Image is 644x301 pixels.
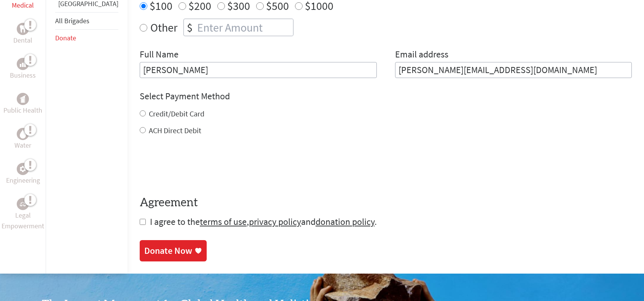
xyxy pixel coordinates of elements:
input: Your Email [395,62,632,78]
div: $ [184,19,196,36]
input: Enter Full Name [140,62,377,78]
a: donation policy [316,216,375,228]
div: Dental [17,23,29,35]
a: Legal EmpowermentLegal Empowerment [2,198,44,231]
p: Engineering [6,175,40,186]
p: Legal Empowerment [2,210,44,231]
a: privacy policy [249,216,301,228]
label: ACH Direct Debit [149,126,201,135]
span: I agree to the , and . [150,216,377,228]
p: Public Health [3,105,42,116]
li: Donate [55,30,118,46]
img: Dental [20,25,26,33]
div: Legal Empowerment [17,198,29,210]
a: All Brigades [55,16,89,25]
a: WaterWater [14,128,31,151]
img: Business [20,61,26,67]
label: Other [150,19,177,36]
input: Enter Amount [196,19,293,36]
a: Donate Now [140,240,207,261]
p: Water [14,140,31,151]
img: Water [20,130,26,139]
img: Legal Empowerment [20,202,26,206]
iframe: reCAPTCHA [140,151,255,181]
label: Email address [395,48,448,62]
a: DentalDental [13,23,32,46]
h4: Agreement [140,196,632,210]
a: terms of use [200,216,247,228]
a: Donate [55,33,76,42]
img: Engineering [20,166,26,172]
div: Public Health [17,93,29,105]
a: EngineeringEngineering [6,163,40,186]
label: Full Name [140,48,179,62]
p: Dental [13,35,32,46]
img: Public Health [20,95,26,103]
div: Donate Now [144,245,192,257]
li: All Brigades [55,12,118,30]
h4: Select Payment Method [140,90,632,102]
a: Public HealthPublic Health [3,93,42,116]
div: Water [17,128,29,140]
div: Business [17,58,29,70]
div: Engineering [17,163,29,175]
a: BusinessBusiness [10,58,36,81]
label: Credit/Debit Card [149,109,204,118]
p: Business [10,70,36,81]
